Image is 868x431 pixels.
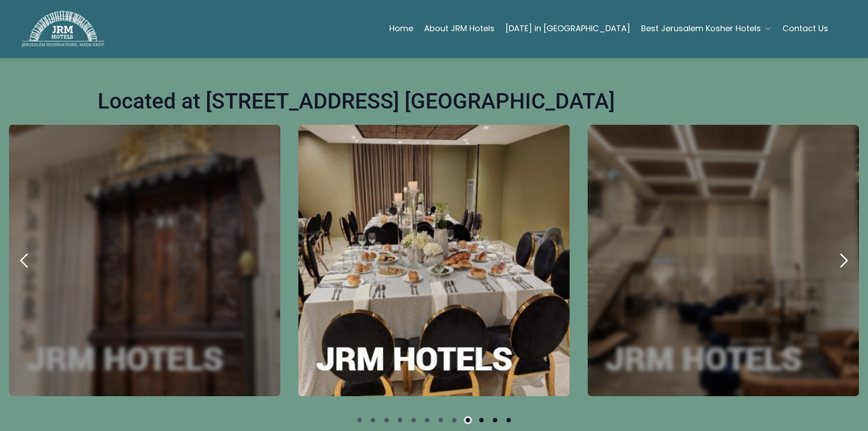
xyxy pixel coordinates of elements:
[828,245,859,276] button: next
[389,19,413,38] a: Home
[9,245,40,276] button: previous
[98,89,615,114] h1: Located at [STREET_ADDRESS] [GEOGRAPHIC_DATA]
[641,22,761,35] span: Best Jerusalem Kosher Hotels
[783,19,828,38] a: Contact Us
[641,19,772,38] button: Best Jerusalem Kosher Hotels
[505,19,630,38] a: [DATE] in [GEOGRAPHIC_DATA]
[22,11,104,47] img: JRM Hotels
[424,19,495,38] a: About JRM Hotels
